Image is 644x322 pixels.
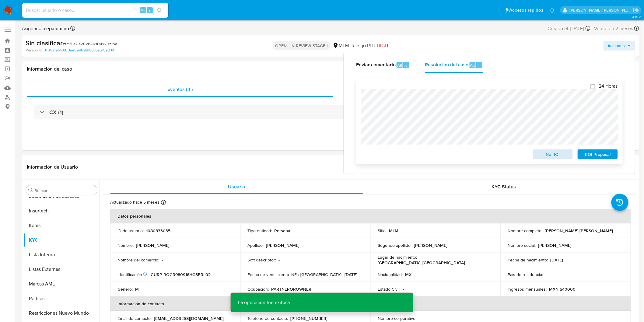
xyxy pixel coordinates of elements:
p: - [546,272,547,277]
p: Ingresos mensuales : [508,286,547,292]
a: Salir [633,7,639,13]
span: Vence en 2 meses [594,25,633,32]
p: MX [405,272,411,277]
p: Fecha de vencimiento INE / [GEOGRAPHIC_DATA] : [248,272,342,277]
span: Alt [470,62,475,68]
p: La operación fue exitosa [231,293,297,312]
span: s [149,7,151,13]
p: Nombre corporativo : [378,316,416,321]
p: PARTNEROROWNER [271,286,312,292]
button: Marcas AML [23,277,100,291]
p: ID de usuario : [117,228,144,233]
span: r [478,62,480,68]
button: Insurtech [23,204,100,218]
span: ROI Proposal [582,150,614,159]
p: Segundo apellido : [378,243,411,248]
p: M [135,286,139,292]
p: [DATE] [551,257,563,263]
h3: CX (1) [49,109,63,116]
a: 0c35a1ef9c860ae6e86981b8cbe615ad [44,47,114,53]
p: elena.palomino@mercadolibre.com.mx [570,7,631,13]
span: c [405,62,407,68]
p: [PERSON_NAME] [538,243,572,248]
p: OPEN - IN REVIEW STAGE I [273,41,330,50]
b: Sin clasificar [26,38,63,48]
span: # fm51axlaVCv64Ks04xx0ziBa [63,41,117,47]
div: Creado el: [DATE] [548,24,590,33]
p: 1080833035 [146,228,170,233]
p: Nombre completo : [508,228,543,233]
span: Enviar comentario [356,61,396,68]
p: Nacionalidad : [378,272,403,277]
input: Buscar usuario o caso... [22,6,168,14]
p: Soft descriptor : [248,257,276,263]
a: Notificaciones [550,8,555,13]
span: Resolución del caso [425,61,468,68]
input: 24 Horas [590,84,595,89]
p: Fecha de nacimiento : [508,257,548,263]
span: KYC Status [492,183,516,190]
p: Sitio : [378,228,387,233]
span: Acciones [608,41,625,51]
p: Email de contacto : [117,316,152,321]
p: [PERSON_NAME] [PERSON_NAME] [545,228,613,233]
th: Datos personales [110,209,631,223]
h1: Información del caso [27,66,634,72]
p: Teléfono de contacto : [248,316,288,321]
p: Lugar de nacimiento : [378,254,417,260]
p: Apellido : [248,243,264,248]
p: Género : [117,286,133,292]
button: ROI Proposal [578,149,618,159]
p: - [162,257,163,263]
input: Buscar [34,188,95,193]
p: Nombre del comercio : [117,257,159,263]
p: País de residencia : [508,272,543,277]
button: Perfiles [23,291,100,306]
button: Buscar [28,188,33,193]
p: Identificación : [117,272,148,277]
th: Información de contacto [110,296,631,311]
button: Listas Externas [23,262,100,277]
span: Asignado a [22,25,69,32]
div: CX (1) [34,105,627,119]
p: Nombre : [117,243,134,248]
span: Riesgo PLD: [352,42,388,49]
p: Nombre social : [508,243,536,248]
p: - [403,286,404,292]
p: [PHONE_NUMBER] [291,316,328,321]
p: MLM [389,228,398,233]
p: [PERSON_NAME] [414,243,447,248]
span: HIGH [377,42,388,49]
span: Alt [141,7,145,13]
span: Eventos ( 1 ) [167,86,193,93]
span: Accesos rápidos [509,7,544,13]
button: search-icon [153,6,166,15]
b: Person ID [26,47,42,53]
button: Acciones [604,41,635,51]
button: Lista Interna [23,247,100,262]
p: Tipo entidad : [248,228,272,233]
p: Ocupación : [248,286,269,292]
span: 24 Horas [599,83,618,89]
button: Restricciones Nuevo Mundo [23,306,100,320]
div: MLM [333,42,349,49]
p: [PERSON_NAME] [136,243,170,248]
span: Usuario [228,183,245,190]
p: Actualizado hace 5 meses [110,199,159,205]
span: - [592,24,593,33]
h1: Información de Usuario [27,164,78,170]
p: Persona [275,228,291,233]
p: - [419,316,420,321]
span: No ROI [537,150,569,159]
p: [GEOGRAPHIC_DATA], [GEOGRAPHIC_DATA] [378,260,465,265]
p: [EMAIL_ADDRESS][DOMAIN_NAME] [154,316,224,321]
p: [DATE] [345,272,358,277]
p: CURP ROCR980916HCSBRL02 [151,272,211,277]
p: [PERSON_NAME] [266,243,300,248]
p: - [279,257,280,263]
span: Alt [397,62,402,68]
button: Items [23,218,100,233]
p: Estado Civil : [378,286,400,292]
button: KYC [23,233,100,247]
button: No ROI [533,149,573,159]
